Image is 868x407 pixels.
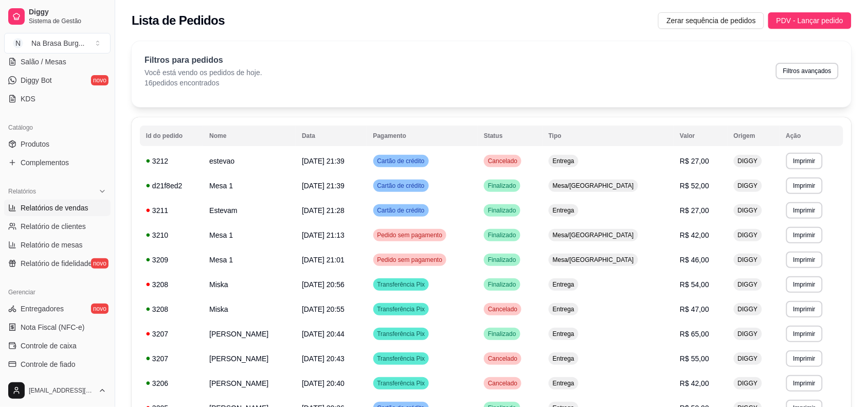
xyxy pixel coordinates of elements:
[375,231,445,239] span: Pedido sem pagamento
[736,305,760,313] span: DIGGY
[203,126,296,146] th: Nome
[375,280,427,289] span: Transferência Pix
[146,156,197,166] div: 3212
[680,182,709,190] span: R$ 52,00
[146,181,197,191] div: d21f8ed2
[146,205,197,216] div: 3211
[4,72,111,89] a: Diggy Botnovo
[736,206,760,215] span: DIGGY
[786,202,823,219] button: Imprimir
[4,378,111,403] button: [EMAIL_ADDRESS][DOMAIN_NAME]
[146,304,197,314] div: 3208
[302,256,345,264] span: [DATE] 21:01
[146,230,197,240] div: 3210
[680,330,709,338] span: R$ 65,00
[551,182,636,190] span: Mesa/[GEOGRAPHIC_DATA]
[302,157,345,165] span: [DATE] 21:39
[780,126,843,146] th: Ação
[21,75,52,85] span: Diggy Bot
[551,379,576,387] span: Entrega
[786,276,823,293] button: Imprimir
[21,157,69,168] span: Complementos
[29,17,106,25] span: Sistema de Gestão
[203,297,296,322] td: Miska
[786,375,823,392] button: Imprimir
[786,153,823,169] button: Imprimir
[786,350,823,367] button: Imprimir
[486,330,518,338] span: Finalizado
[736,330,760,338] span: DIGGY
[680,231,709,239] span: R$ 42,00
[8,187,36,196] span: Relatórios
[551,330,576,338] span: Entrega
[776,63,839,79] button: Filtros avançados
[551,206,576,215] span: Entrega
[4,356,111,373] a: Controle de fiado
[4,300,111,317] a: Entregadoresnovo
[736,355,760,363] span: DIGGY
[203,149,296,173] td: estevao
[140,126,203,146] th: Id do pedido
[302,231,345,239] span: [DATE] 21:13
[542,126,674,146] th: Tipo
[768,12,852,29] button: PDV - Lançar pedido
[551,355,576,363] span: Entrega
[4,237,111,253] a: Relatório de mesas
[658,12,764,29] button: Zerar sequência de pedidos
[375,379,427,387] span: Transferência Pix
[551,157,576,165] span: Entrega
[375,256,445,264] span: Pedido sem pagamento
[680,256,709,264] span: R$ 46,00
[736,379,760,387] span: DIGGY
[4,119,111,136] div: Catálogo
[4,33,111,54] button: Select a team
[486,231,518,239] span: Finalizado
[302,182,345,190] span: [DATE] 21:39
[203,173,296,198] td: Mesa 1
[203,346,296,371] td: [PERSON_NAME]
[302,206,345,215] span: [DATE] 21:28
[680,305,709,313] span: R$ 47,00
[132,12,225,29] h2: Lista de Pedidos
[4,319,111,335] a: Nota Fiscal (NFC-e)
[786,227,823,243] button: Imprimir
[486,157,519,165] span: Cancelado
[302,280,345,289] span: [DATE] 20:56
[21,57,66,67] span: Salão / Mesas
[4,91,111,107] a: KDS
[736,231,760,239] span: DIGGY
[146,353,197,364] div: 3207
[375,182,427,190] span: Cartão de crédito
[21,240,83,250] span: Relatório de mesas
[146,255,197,265] div: 3209
[375,305,427,313] span: Transferência Pix
[551,305,576,313] span: Entrega
[203,223,296,247] td: Mesa 1
[302,330,345,338] span: [DATE] 20:44
[4,284,111,300] div: Gerenciar
[29,386,94,395] span: [EMAIL_ADDRESS][DOMAIN_NAME]
[21,322,84,332] span: Nota Fiscal (NFC-e)
[21,258,92,269] span: Relatório de fidelidade
[21,304,64,314] span: Entregadores
[13,38,23,48] span: N
[728,126,780,146] th: Origem
[680,355,709,363] span: R$ 55,00
[375,157,427,165] span: Cartão de crédito
[4,200,111,216] a: Relatórios de vendas
[551,256,636,264] span: Mesa/[GEOGRAPHIC_DATA]
[21,359,76,369] span: Controle de fiado
[551,280,576,289] span: Entrega
[786,178,823,194] button: Imprimir
[551,231,636,239] span: Mesa/[GEOGRAPHIC_DATA]
[375,330,427,338] span: Transferência Pix
[486,206,518,215] span: Finalizado
[21,341,77,351] span: Controle de caixa
[21,94,35,104] span: KDS
[144,67,262,78] p: Você está vendo os pedidos de hoje.
[486,355,519,363] span: Cancelado
[4,54,111,70] a: Salão / Mesas
[486,280,518,289] span: Finalizado
[144,54,262,66] p: Filtros para pedidos
[680,379,709,387] span: R$ 42,00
